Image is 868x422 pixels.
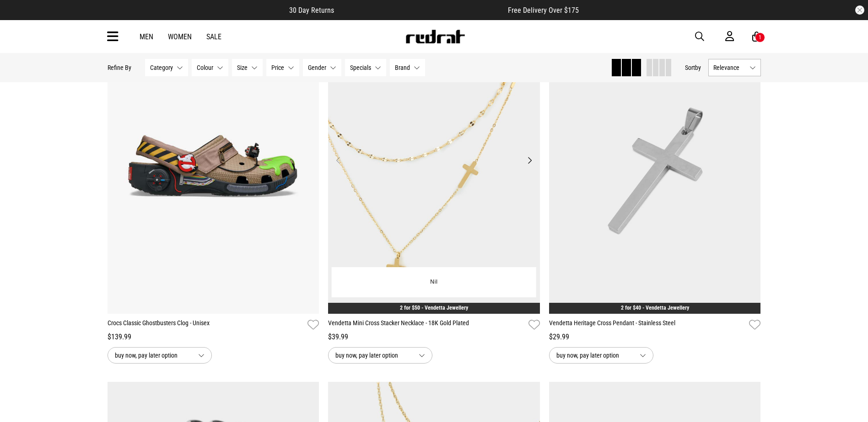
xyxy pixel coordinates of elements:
[549,18,761,314] img: Vendetta Heritage Cross Pendant - Stainless Steel in Silver
[345,59,386,76] button: Specials
[708,59,761,76] button: Relevance
[168,32,192,41] a: Women
[713,64,746,71] span: Relevance
[352,5,490,15] iframe: Customer reviews powered by Trustpilot
[328,18,540,314] img: Vendetta Mini Cross Stacker Necklace - 18k Gold Plated in Silver
[621,305,689,311] a: 2 for $40 - Vendetta Jewellery
[508,6,579,15] span: Free Delivery Over $175
[237,64,248,71] span: Size
[140,32,153,41] a: Men
[752,32,761,42] a: 1
[335,350,411,361] span: buy now, pay later option
[556,350,632,361] span: buy now, pay later option
[395,64,410,71] span: Brand
[145,59,188,76] button: Category
[271,64,284,71] span: Price
[328,347,432,364] button: buy now, pay later option
[206,32,221,41] a: Sale
[333,155,344,166] button: Previous
[328,318,525,332] a: Vendetta Mini Cross Stacker Necklace - 18K Gold Plated
[150,64,173,71] span: Category
[7,4,35,31] button: Open LiveChat chat widget
[685,62,701,73] button: Sortby
[197,64,213,71] span: Colour
[232,59,263,76] button: Size
[549,347,653,364] button: buy now, pay later option
[115,350,191,361] span: buy now, pay later option
[108,64,131,71] p: Refine By
[108,318,304,332] a: Crocs Classic Ghostbusters Clog - Unisex
[303,59,341,76] button: Gender
[695,64,701,71] span: by
[549,318,746,332] a: Vendetta Heritage Cross Pendant - Stainless Steel
[400,305,468,311] a: 2 for $50 - Vendetta Jewellery
[108,347,212,364] button: buy now, pay later option
[524,155,535,166] button: Next
[108,18,319,314] img: Crocs Classic Ghostbusters Clog - Unisex in Multi
[192,59,228,76] button: Colour
[350,64,371,71] span: Specials
[423,274,444,290] button: Nil
[266,59,299,76] button: Price
[405,30,465,43] img: Redrat logo
[308,64,326,71] span: Gender
[390,59,425,76] button: Brand
[328,332,540,343] div: $39.99
[549,332,761,343] div: $29.99
[289,6,334,15] span: 30 Day Returns
[108,332,319,343] div: $139.99
[759,34,761,41] div: 1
